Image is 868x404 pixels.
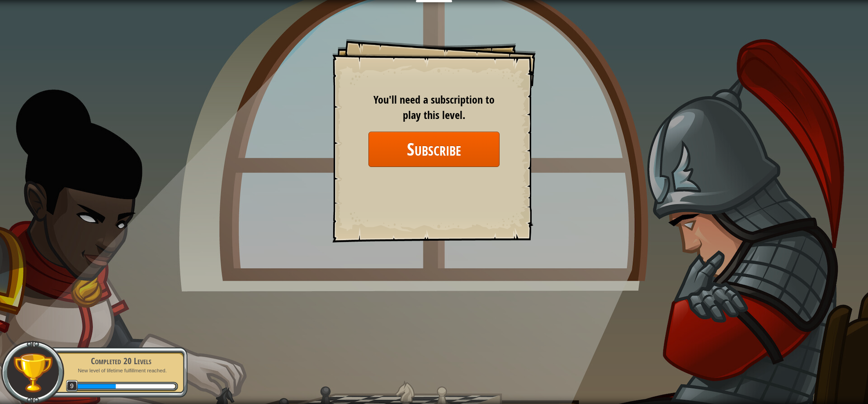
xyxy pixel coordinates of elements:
button: Subscribe [368,132,500,166]
div: Completed 20 Levels [64,355,178,367]
img: trophy.png [12,352,53,393]
span: 9 [66,380,78,392]
span: You'll need a subscription to play this level. [373,92,495,122]
p: New level of lifetime fulfillment reached. [64,367,178,374]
